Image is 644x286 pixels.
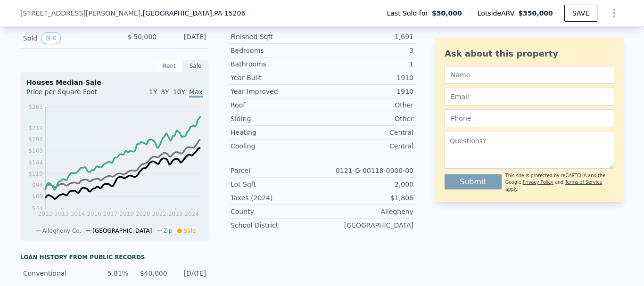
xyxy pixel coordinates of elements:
tspan: $94 [32,182,43,188]
div: Heating [231,128,322,137]
div: School District [231,221,322,230]
span: Lotside ARV [478,8,518,18]
input: Email [445,88,614,106]
div: [DATE] [173,269,206,278]
tspan: $194 [28,136,43,143]
span: Max [189,88,203,98]
div: $1,806 [322,193,413,203]
div: Year Improved [231,87,322,96]
span: [GEOGRAPHIC_DATA] [92,228,152,234]
div: 1 [322,59,413,69]
tspan: $219 [28,125,43,131]
div: Parcel [231,166,322,175]
span: , [GEOGRAPHIC_DATA] [140,8,245,18]
tspan: 2013 [54,211,69,217]
div: Ask about this property [445,47,614,60]
div: Bathrooms [231,59,322,69]
div: [DATE] [164,32,206,44]
span: 10Y [173,88,185,96]
div: 1910 [322,73,413,82]
div: Sale [182,60,209,72]
div: Taxes (2024) [231,193,322,203]
div: Other [322,114,413,123]
tspan: 2023 [168,211,183,217]
div: 2,000 [322,180,413,189]
div: Year Built [231,73,322,82]
div: This site is protected by reCAPTCHA and the Google and apply. [505,172,614,193]
tspan: 2014 [71,211,85,217]
tspan: $265 [28,104,43,110]
span: $ 50,000 [127,33,157,41]
div: Loan history from public records [20,253,209,261]
tspan: 2017 [103,211,118,217]
a: Terms of Service [565,180,602,185]
span: Last Sold for [387,8,432,18]
span: Zip [164,228,173,234]
div: Price per Square Foot [26,87,115,102]
tspan: $169 [28,147,43,154]
tspan: 2020 [136,211,150,217]
tspan: $44 [32,205,43,212]
tspan: 2019 [119,211,134,217]
span: Allegheny Co. [42,228,82,234]
div: 0121-G-00118-0000-00 [322,166,413,175]
div: [GEOGRAPHIC_DATA] [322,221,413,230]
button: View historical data [41,32,61,44]
input: Phone [445,109,614,127]
tspan: 2016 [87,211,101,217]
button: SAVE [564,5,597,22]
tspan: 2022 [152,211,166,217]
div: County [231,207,322,216]
tspan: $119 [28,171,43,177]
span: , PA 15206 [212,9,246,17]
tspan: 2012 [38,211,53,217]
div: $40,000 [134,269,167,278]
div: Cooling [231,141,322,151]
span: 3Y [161,88,169,96]
tspan: $144 [28,159,43,166]
span: $50,000 [432,8,462,18]
div: 1,691 [322,32,413,41]
div: Houses Median Sale [26,78,203,87]
div: Other [322,100,413,110]
div: Rent [156,60,182,72]
div: 3 [322,46,413,55]
span: 1Y [149,88,157,96]
span: [STREET_ADDRESS][PERSON_NAME] [20,8,140,18]
span: Sale [184,228,196,234]
a: Privacy Policy [523,180,553,185]
div: 5.81% [95,269,128,278]
div: Roof [231,100,322,110]
div: Finished Sqft [231,32,322,41]
tspan: 2024 [184,211,199,217]
div: Sold [23,32,107,44]
div: Bedrooms [231,46,322,55]
button: Submit [445,174,502,189]
div: Central [322,141,413,151]
div: 1910 [322,87,413,96]
div: Allegheny [322,207,413,216]
span: $350,000 [518,9,553,17]
div: Lot Sqft [231,180,322,189]
tspan: $69 [32,193,43,200]
div: Conventional [23,269,90,278]
div: Central [322,128,413,137]
input: Name [445,66,614,84]
div: Siding [231,114,322,123]
button: Show Options [605,4,624,23]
